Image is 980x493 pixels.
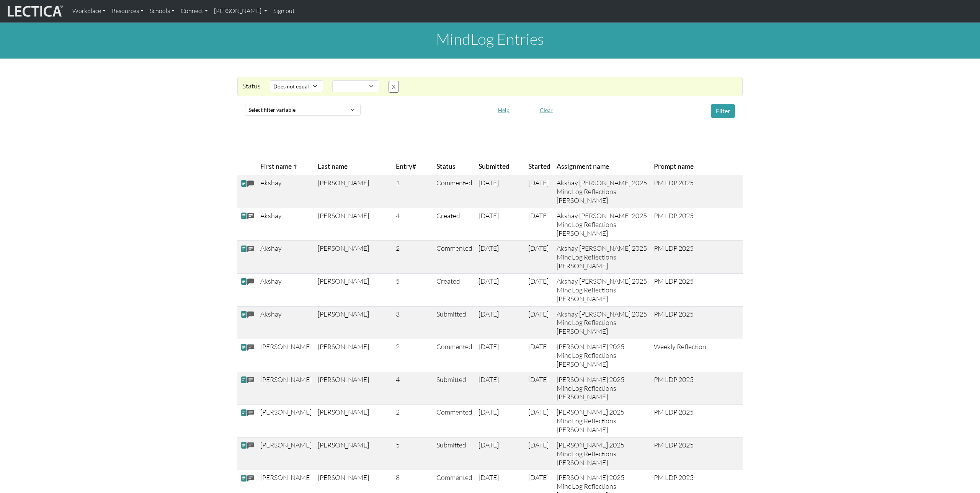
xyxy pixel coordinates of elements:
[554,437,651,470] td: [PERSON_NAME] 2025 MindLog Reflections [PERSON_NAME]
[257,241,315,274] td: Akshay
[240,212,247,220] span: view
[240,245,247,253] span: view
[247,408,254,417] span: comments
[554,405,651,437] td: [PERSON_NAME] 2025 MindLog Reflections [PERSON_NAME]
[238,80,265,93] div: Status
[433,273,475,306] td: Created
[525,241,554,274] td: [DATE]
[240,474,247,482] span: view
[315,241,393,274] td: [PERSON_NAME]
[651,339,743,372] td: Weekly Reflection
[554,339,651,372] td: [PERSON_NAME] 2025 MindLog Reflections [PERSON_NAME]
[479,161,510,172] span: Submitted
[554,273,651,306] td: Akshay [PERSON_NAME] 2025 MindLog Reflections [PERSON_NAME]
[247,376,254,385] span: comments
[475,437,525,470] td: [DATE]
[260,161,298,172] span: First name
[557,161,609,172] span: Assignment name
[315,405,393,437] td: [PERSON_NAME]
[525,208,554,241] td: [DATE]
[554,208,651,241] td: Akshay [PERSON_NAME] 2025 MindLog Reflections [PERSON_NAME]
[109,3,147,19] a: Resources
[475,241,525,274] td: [DATE]
[315,158,393,175] th: Last name
[525,175,554,208] td: [DATE]
[257,437,315,470] td: [PERSON_NAME]
[433,339,475,372] td: Commented
[315,437,393,470] td: [PERSON_NAME]
[651,437,743,470] td: PM LDP 2025
[651,306,743,339] td: PM LDP 2025
[240,441,247,449] span: view
[315,208,393,241] td: [PERSON_NAME]
[211,3,270,19] a: [PERSON_NAME]
[554,241,651,274] td: Akshay [PERSON_NAME] 2025 MindLog Reflections [PERSON_NAME]
[393,208,433,241] td: 4
[495,104,513,116] button: Help
[6,4,63,18] img: lecticalive
[257,339,315,372] td: [PERSON_NAME]
[315,273,393,306] td: [PERSON_NAME]
[525,339,554,372] td: [DATE]
[554,306,651,339] td: Akshay [PERSON_NAME] 2025 MindLog Reflections [PERSON_NAME]
[396,161,430,172] span: Entry#
[389,81,399,93] button: X
[393,405,433,437] td: 2
[240,179,247,187] span: view
[651,273,743,306] td: PM LDP 2025
[654,161,694,172] span: Prompt name
[393,175,433,208] td: 1
[247,179,254,188] span: comments
[495,105,513,113] a: Help
[247,310,254,319] span: comments
[475,339,525,372] td: [DATE]
[651,241,743,274] td: PM LDP 2025
[393,339,433,372] td: 2
[525,306,554,339] td: [DATE]
[475,306,525,339] td: [DATE]
[240,278,247,286] span: view
[525,437,554,470] td: [DATE]
[433,437,475,470] td: Submitted
[433,175,475,208] td: Commented
[315,175,393,208] td: [PERSON_NAME]
[393,273,433,306] td: 5
[393,306,433,339] td: 3
[147,3,178,19] a: Schools
[651,372,743,405] td: PM LDP 2025
[178,3,211,19] a: Connect
[315,372,393,405] td: [PERSON_NAME]
[475,405,525,437] td: [DATE]
[433,208,475,241] td: Created
[711,104,735,118] button: Filter
[525,158,554,175] th: Started
[651,208,743,241] td: PM LDP 2025
[69,3,109,19] a: Workplace
[240,408,247,416] span: view
[651,175,743,208] td: PM LDP 2025
[475,372,525,405] td: [DATE]
[247,441,254,450] span: comments
[270,3,298,19] a: Sign out
[240,376,247,384] span: view
[475,208,525,241] td: [DATE]
[525,405,554,437] td: [DATE]
[257,175,315,208] td: Akshay
[247,212,254,221] span: comments
[247,343,254,352] span: comments
[315,339,393,372] td: [PERSON_NAME]
[257,273,315,306] td: Akshay
[536,104,556,116] button: Clear
[315,306,393,339] td: [PERSON_NAME]
[247,474,254,483] span: comments
[240,310,247,318] span: view
[393,372,433,405] td: 4
[393,437,433,470] td: 5
[554,372,651,405] td: [PERSON_NAME] 2025 MindLog Reflections [PERSON_NAME]
[475,175,525,208] td: [DATE]
[393,241,433,274] td: 2
[433,405,475,437] td: Commented
[475,273,525,306] td: [DATE]
[433,372,475,405] td: Submitted
[240,343,247,351] span: view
